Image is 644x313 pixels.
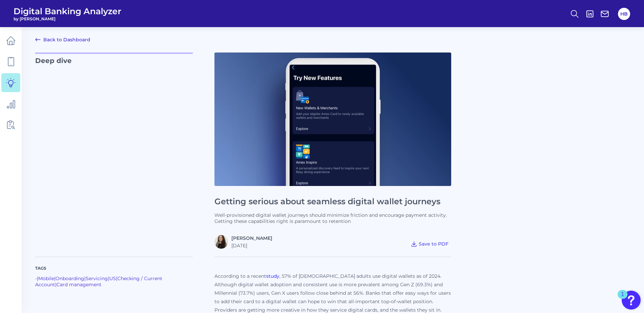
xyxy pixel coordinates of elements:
a: Servicing [86,275,108,281]
a: Mobile [38,275,54,281]
button: HB [618,8,630,20]
span: | [108,275,109,281]
button: Open Resource Center, 1 new notification [622,291,641,310]
div: 1 [621,294,624,303]
span: Digital Banking Analyzer [14,6,121,16]
p: Deep dive [35,53,193,249]
a: US [109,275,116,281]
span: | [55,281,56,288]
span: by [PERSON_NAME] [14,16,121,21]
a: study [266,273,279,279]
button: Save to PDF [408,239,451,249]
span: | [54,275,55,281]
a: Checking / Current Account [35,275,162,288]
a: Onboarding [55,275,84,281]
span: | [37,275,38,281]
p: Well-provisioned digital wallet journeys should minimize friction and encourage payment activity.... [214,212,451,224]
span: | [116,275,117,281]
span: | [84,275,86,281]
img: Image.jpg [214,235,228,249]
div: [DATE] [231,243,272,249]
p: Tags [35,265,193,271]
span: Save to PDF [419,241,448,247]
a: Card management [56,281,101,288]
img: Deep Dives - Phone.png [214,53,451,186]
a: Back to Dashboard [35,36,90,44]
span: - [35,275,37,281]
a: [PERSON_NAME] [231,235,272,241]
h1: Getting serious about seamless digital wallet journeys [214,197,451,207]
